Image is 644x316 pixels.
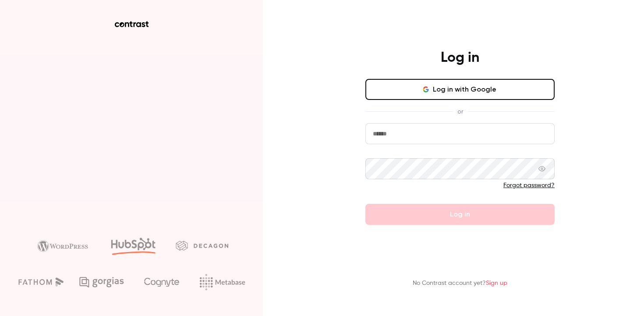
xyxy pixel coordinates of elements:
h4: Log in [441,49,479,67]
p: No Contrast account yet? [413,279,507,288]
span: or [453,107,467,116]
a: Forgot password? [503,182,555,188]
a: Sign up [486,280,507,286]
img: decagon [176,241,228,250]
button: Log in with Google [365,79,555,100]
